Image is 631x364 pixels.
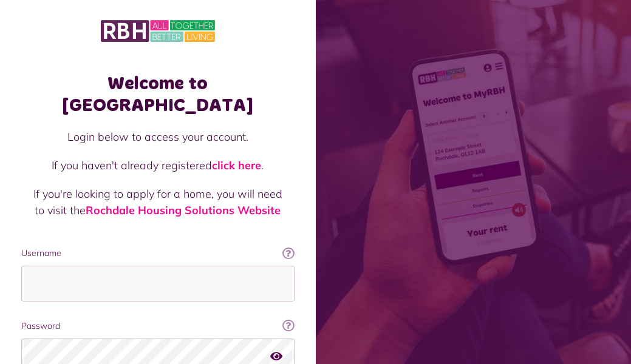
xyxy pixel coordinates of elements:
[21,320,295,332] label: Password
[33,129,282,145] p: Login below to access your account.
[33,186,282,218] p: If you're looking to apply for a home, you will need to visit the
[86,203,281,217] a: Rochdale Housing Solutions Website
[212,158,261,172] a: click here
[33,157,282,174] p: If you haven't already registered .
[21,73,295,116] h1: Welcome to [GEOGRAPHIC_DATA]
[21,247,295,260] label: Username
[101,18,215,44] img: MyRBH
